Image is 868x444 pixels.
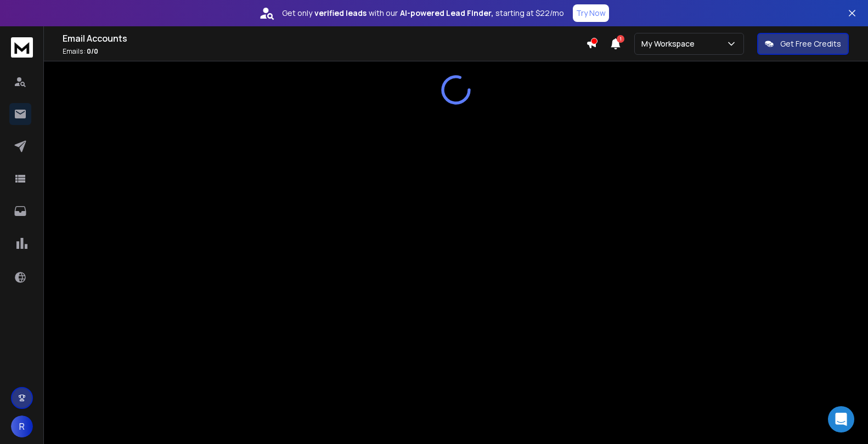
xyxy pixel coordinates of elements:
[314,8,367,19] strong: verified leads
[87,47,98,56] span: 0 / 0
[573,4,609,22] button: Try Now
[617,35,624,43] span: 1
[828,406,854,432] div: Open Intercom Messenger
[757,33,849,55] button: Get Free Credits
[641,38,699,49] p: My Workspace
[63,47,586,56] p: Emails :
[63,32,586,45] h1: Email Accounts
[11,415,33,437] button: R
[282,8,564,19] p: Get only with our starting at $22/mo
[11,37,33,58] img: logo
[400,8,493,19] strong: AI-powered Lead Finder,
[780,38,841,49] p: Get Free Credits
[576,8,606,19] p: Try Now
